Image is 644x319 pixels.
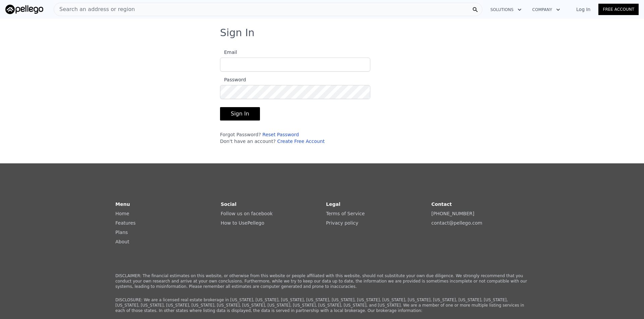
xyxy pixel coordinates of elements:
[485,4,527,16] button: Solutions
[277,139,325,144] a: Create Free Account
[54,5,135,13] span: Search an address or region
[5,5,43,14] img: Pellego
[326,202,340,207] strong: Legal
[220,50,237,55] span: Email
[598,4,639,15] a: Free Account
[220,131,370,145] div: Forgot Password? Don't have an account?
[221,220,264,226] a: How to UsePellego
[115,211,129,216] a: Home
[115,202,130,207] strong: Menu
[220,107,260,121] button: Sign In
[115,239,129,244] a: About
[220,77,246,82] span: Password
[115,220,136,226] a: Features
[221,211,273,216] a: Follow us on facebook
[527,4,566,16] button: Company
[220,27,424,39] h3: Sign In
[115,273,529,289] p: DISCLAIMER: The financial estimates on this website, or otherwise from this website or people aff...
[115,230,128,235] a: Plans
[326,220,358,226] a: Privacy policy
[431,220,482,226] a: contact@pellego.com
[220,85,370,99] input: Password
[262,132,299,137] a: Reset Password
[568,6,598,13] a: Log In
[221,202,236,207] strong: Social
[326,211,365,216] a: Terms of Service
[220,58,370,72] input: Email
[115,297,529,313] p: DISCLOSURE: We are a licensed real estate brokerage in [US_STATE], [US_STATE], [US_STATE], [US_ST...
[431,202,452,207] strong: Contact
[431,211,474,216] a: [PHONE_NUMBER]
